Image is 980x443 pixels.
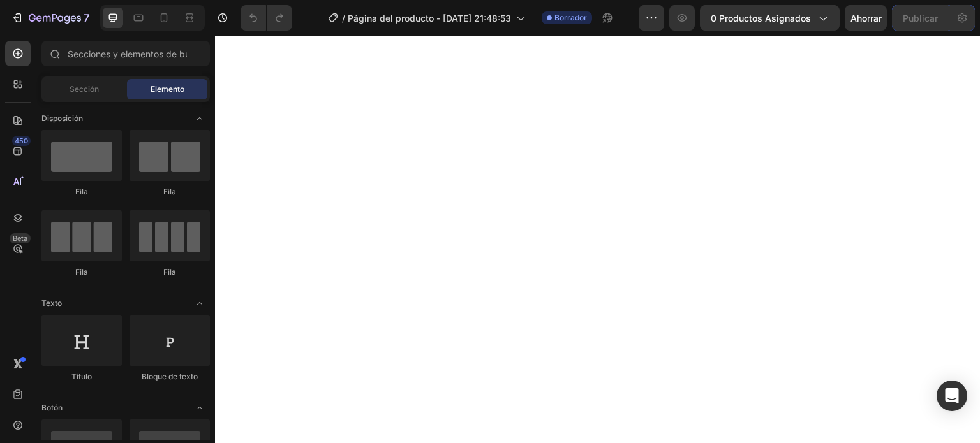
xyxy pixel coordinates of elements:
[70,84,99,94] font: Sección
[342,13,345,24] font: /
[75,187,88,196] font: Fila
[75,267,88,277] font: Fila
[41,298,62,308] font: Texto
[15,136,28,145] font: 450
[850,13,882,24] font: Ahorrar
[41,41,210,66] input: Secciones y elementos de búsqueda
[71,372,92,381] font: Título
[215,36,980,443] iframe: Área de diseño
[189,293,210,314] span: Abrir palanca
[700,5,840,31] button: 0 productos asignados
[163,267,176,277] font: Fila
[41,113,83,123] font: Disposición
[163,187,176,196] font: Fila
[892,5,949,31] button: Publicar
[151,84,184,94] font: Elemento
[937,381,967,411] div: Abrir Intercom Messenger
[142,372,198,381] font: Bloque de texto
[241,5,292,31] div: Deshacer/Rehacer
[189,108,210,129] span: Abrir palanca
[711,13,811,24] font: 0 productos asignados
[13,234,27,243] font: Beta
[5,5,95,31] button: 7
[845,5,887,31] button: Ahorrar
[41,403,63,412] font: Botón
[189,398,210,418] span: Abrir palanca
[554,13,587,22] font: Borrador
[84,11,89,24] font: 7
[903,13,938,24] font: Publicar
[348,13,511,24] font: Página del producto - [DATE] 21:48:53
